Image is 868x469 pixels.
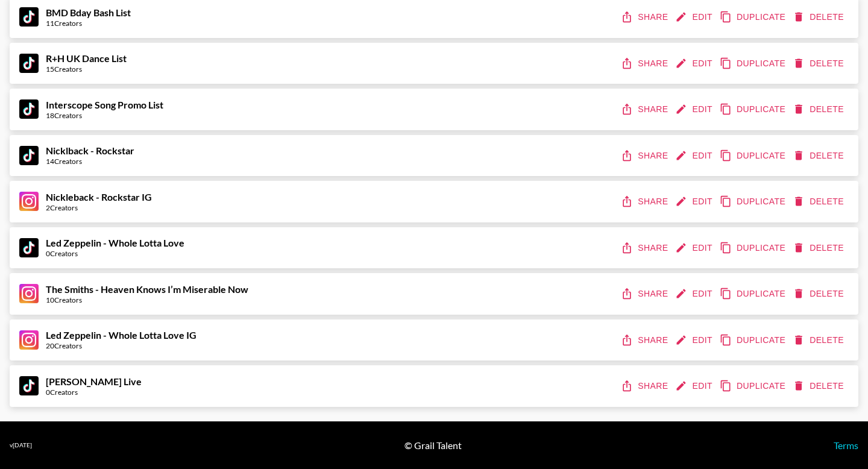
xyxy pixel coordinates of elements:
button: share [618,6,673,28]
a: Terms [834,439,858,451]
div: 11 Creators [46,19,131,28]
strong: Led Zeppelin - Whole Lotta Love IG [46,329,197,341]
img: TikTok [19,238,39,257]
strong: The Smiths - Heaven Knows I’m Miserable Now [46,283,248,295]
strong: [PERSON_NAME] Live [46,376,142,387]
div: 0 Creators [46,249,184,258]
button: duplicate [717,98,790,121]
button: edit [673,375,717,397]
button: edit [673,98,717,121]
button: share [618,145,673,167]
strong: Nicklback - Rockstar [46,145,134,156]
div: 14 Creators [46,157,134,166]
button: delete [790,329,849,351]
button: edit [673,283,717,305]
div: © Grail Talent [404,439,462,452]
button: duplicate [717,237,790,259]
button: edit [673,6,717,28]
strong: BMD Bday Bash List [46,7,131,18]
button: share [618,52,673,75]
button: delete [790,375,849,397]
img: TikTok [19,7,39,27]
button: share [618,283,673,305]
button: delete [790,98,849,121]
strong: Interscope Song Promo List [46,99,163,110]
button: delete [790,190,849,213]
button: edit [673,329,717,351]
img: TikTok [19,376,39,395]
button: delete [790,283,849,305]
button: edit [673,52,717,75]
button: delete [790,237,849,259]
button: duplicate [717,283,790,305]
button: duplicate [717,375,790,397]
img: TikTok [19,99,39,119]
button: duplicate [717,6,790,28]
div: 2 Creators [46,203,152,212]
strong: Led Zeppelin - Whole Lotta Love [46,237,184,248]
div: 18 Creators [46,111,163,120]
button: delete [790,6,849,28]
button: share [618,375,673,397]
button: delete [790,52,849,75]
strong: R+H UK Dance List [46,52,127,64]
div: 15 Creators [46,65,127,74]
div: 20 Creators [46,341,197,350]
div: 10 Creators [46,295,248,304]
button: share [618,98,673,121]
button: duplicate [717,145,790,167]
button: share [618,329,673,351]
button: share [618,237,673,259]
button: duplicate [717,190,790,213]
div: v [DATE] [10,441,32,449]
button: edit [673,237,717,259]
button: delete [790,145,849,167]
img: TikTok [19,54,39,73]
strong: Nickleback - Rockstar IG [46,191,152,203]
img: TikTok [19,146,39,165]
img: Instagram [19,330,39,350]
button: duplicate [717,329,790,351]
button: edit [673,190,717,213]
div: 0 Creators [46,388,142,397]
button: edit [673,145,717,167]
img: Instagram [19,192,39,211]
button: duplicate [717,52,790,75]
button: share [618,190,673,213]
img: Instagram [19,284,39,303]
